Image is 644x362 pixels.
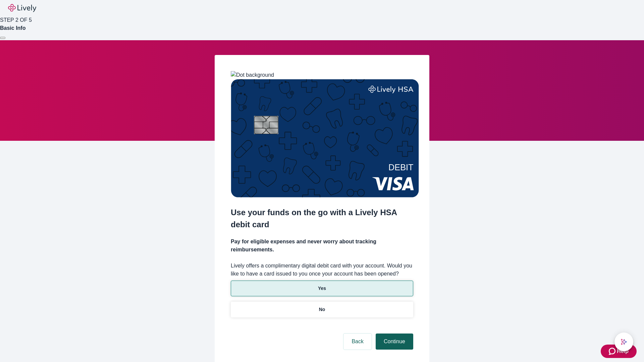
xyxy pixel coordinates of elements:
p: No [319,306,325,313]
button: Back [343,334,372,350]
h4: Pay for eligible expenses and never worry about tracking reimbursements. [231,238,413,254]
button: Zendesk support iconHelp [601,345,637,358]
button: chat [614,333,633,351]
button: Continue [376,334,413,350]
h2: Use your funds on the go with a Lively HSA debit card [231,206,413,231]
img: Debit card [231,79,419,197]
svg: Lively AI Assistant [621,339,627,345]
svg: Zendesk support icon [609,347,617,355]
span: Help [617,347,629,355]
label: Lively offers a complimentary digital debit card with your account. Would you like to have a card... [231,262,413,278]
img: Dot background [231,71,274,79]
p: Yes [318,285,326,292]
button: No [231,302,413,317]
button: Yes [231,281,413,296]
img: Lively [8,4,36,12]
